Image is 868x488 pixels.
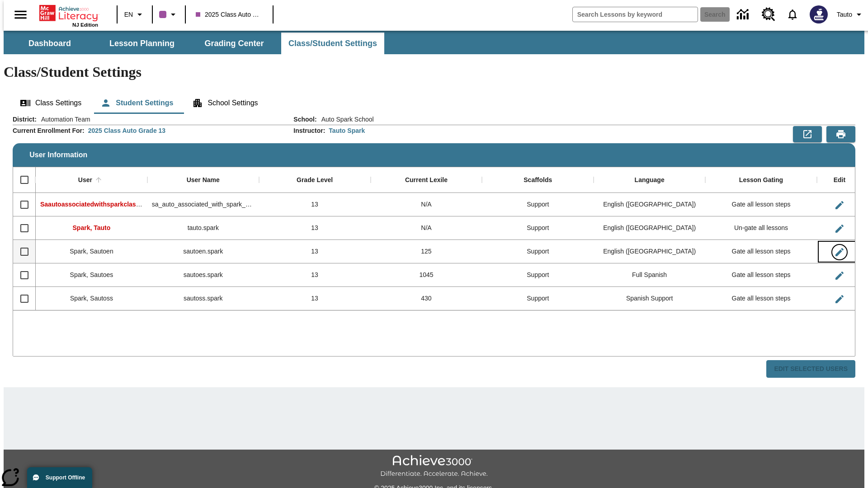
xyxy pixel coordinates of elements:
[371,216,482,240] div: N/A
[293,127,325,135] h2: Instructor :
[830,220,849,238] button: Edit User
[830,290,849,308] button: Edit User
[482,216,594,240] div: Support
[281,33,384,54] button: Class/Student Settings
[13,127,85,135] h2: Current Enrollment For :
[594,193,705,216] div: English (US)
[705,193,817,216] div: Gate all lesson steps
[46,474,85,481] span: Support Offline
[13,116,37,123] h2: District :
[826,126,855,142] button: Print Preview
[371,193,482,216] div: N/A
[830,267,849,285] button: Edit User
[7,1,34,28] button: Open side menu
[78,176,92,184] div: User
[187,176,220,184] div: User Name
[288,38,377,49] span: Class/Student Settings
[297,176,333,184] div: Grade Level
[93,92,180,114] button: Student Settings
[109,38,175,49] span: Lesson Planning
[147,240,259,263] div: sautoen.spark
[204,38,264,49] span: Grading Center
[635,176,665,184] div: Language
[594,263,705,287] div: Full Spanish
[594,240,705,263] div: English (US)
[147,287,259,310] div: sautoss.spark
[739,176,783,184] div: Lesson Gating
[4,64,864,80] h1: Class/Student Settings
[72,22,98,28] span: NJ Edition
[259,240,371,263] div: 13
[70,271,113,278] span: Spark, Sautoes
[70,248,113,255] span: Spark, Sautoen
[88,126,165,135] div: 2025 Class Auto Grade 13
[73,224,111,231] span: Spark, Tauto
[156,6,182,23] button: Class color is purple. Change class color
[40,201,242,208] span: Saautoassociatedwithsparkclass, Saautoassociatedwithsparkclass
[705,263,817,287] div: Gate all lesson steps
[97,33,187,54] button: Lesson Planning
[259,216,371,240] div: 13
[810,5,828,23] img: Avatar
[830,196,849,214] button: Edit User
[594,216,705,240] div: English (US)
[837,10,852,19] span: Tauto
[37,115,90,124] span: Automation Team
[147,216,259,240] div: tauto.spark
[793,126,822,142] button: Export to CSV
[380,455,488,478] img: Achieve3000 Differentiate Accelerate Achieve
[13,92,855,114] div: Class/Student Settings
[4,31,864,54] div: SubNavbar
[524,176,552,184] div: Scaffolds
[27,467,92,488] button: Support Offline
[147,193,259,216] div: sa_auto_associated_with_spark_classes
[185,92,265,114] button: School Settings
[13,92,89,114] button: Class Settings
[259,287,371,310] div: 13
[482,263,594,287] div: Support
[317,115,374,124] span: Auto Spark School
[833,6,868,23] button: Profile/Settings
[4,33,385,54] div: SubNavbar
[482,193,594,216] div: Support
[120,6,149,23] button: Language: EN, Select a language
[259,263,371,287] div: 13
[405,176,448,184] div: Current Lexile
[70,295,113,302] span: Spark, Sautoss
[196,10,263,19] span: 2025 Class Auto Grade 13
[189,33,279,54] button: Grading Center
[39,4,98,22] a: Home
[731,2,756,27] a: Data Center
[29,151,87,159] span: User Information
[830,243,849,261] button: Edit User
[804,3,833,26] button: Select a new avatar
[259,193,371,216] div: 13
[13,115,855,378] div: User Information
[147,263,259,287] div: sautoes.spark
[834,176,845,184] div: Edit
[293,116,316,123] h2: School :
[28,38,71,49] span: Dashboard
[705,240,817,263] div: Gate all lesson steps
[781,3,804,26] a: Notifications
[371,263,482,287] div: 1045
[705,287,817,310] div: Gate all lesson steps
[39,3,98,28] div: Home
[329,126,365,135] div: Tauto Spark
[573,7,698,22] input: search field
[371,287,482,310] div: 430
[705,216,817,240] div: Un-gate all lessons
[756,2,781,27] a: Resource Center, Will open in new tab
[5,33,95,54] button: Dashboard
[371,240,482,263] div: 125
[124,10,133,19] span: EN
[482,240,594,263] div: Support
[594,287,705,310] div: Spanish Support
[482,287,594,310] div: Support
